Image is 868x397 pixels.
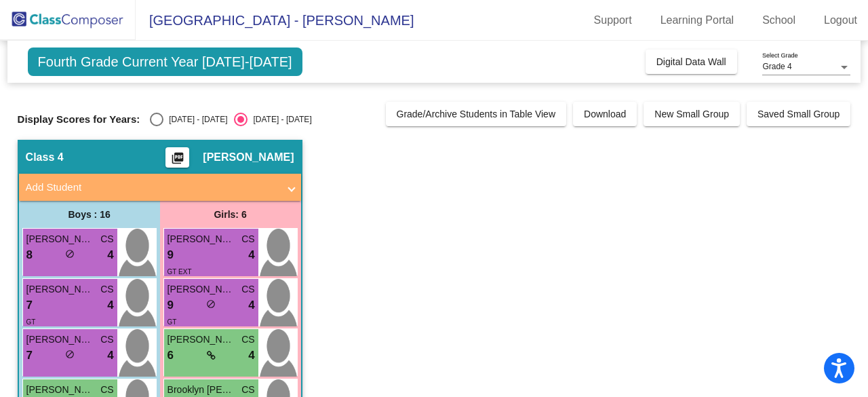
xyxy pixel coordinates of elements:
[26,180,278,195] mat-panel-title: Add Student
[65,349,75,359] span: do_not_disturb_alt
[107,246,113,264] span: 4
[650,10,745,31] a: Learning Portal
[646,50,737,74] button: Digital Data Wall
[813,10,868,31] a: Logout
[762,62,791,71] span: Grade 4
[26,232,94,246] span: [PERSON_NAME]
[107,297,113,314] span: 4
[584,109,626,119] span: Download
[28,48,302,76] span: Fourth Grade Current Year [DATE]-[DATE]
[26,246,33,264] span: 8
[136,10,414,31] span: [GEOGRAPHIC_DATA] - [PERSON_NAME]
[18,113,140,126] span: Display Scores for Years:
[167,318,177,326] span: GT
[654,109,729,119] span: New Small Group
[167,333,235,347] span: [PERSON_NAME]
[248,113,311,126] div: [DATE] - [DATE]
[19,174,301,201] mat-expansion-panel-header: Add Student
[26,151,64,164] span: Class 4
[26,282,94,297] span: [PERSON_NAME]
[100,282,113,297] span: CS
[167,232,235,246] span: [PERSON_NAME]
[167,246,174,264] span: 9
[203,151,294,164] span: [PERSON_NAME]
[747,102,850,126] button: Saved Small Group
[397,109,556,119] span: Grade/Archive Students in Table View
[163,113,227,126] div: [DATE] - [DATE]
[573,102,637,126] button: Download
[241,333,254,347] span: CS
[241,383,254,397] span: CS
[100,232,113,246] span: CS
[386,102,567,126] button: Grade/Archive Students in Table View
[26,318,36,326] span: GT
[167,383,235,397] span: Brooklyn [PERSON_NAME]
[65,249,75,259] span: do_not_disturb_alt
[167,297,174,314] span: 9
[206,299,216,309] span: do_not_disturb_alt
[167,282,235,297] span: [PERSON_NAME]
[248,347,254,364] span: 4
[644,102,740,126] button: New Small Group
[100,383,113,397] span: CS
[751,10,806,31] a: School
[167,347,174,364] span: 6
[160,201,301,228] div: Girls: 6
[19,201,160,228] div: Boys : 16
[26,333,94,347] span: [PERSON_NAME]
[170,151,186,170] mat-icon: picture_as_pdf
[26,383,94,397] span: [PERSON_NAME]
[26,347,33,364] span: 7
[656,56,726,67] span: Digital Data Wall
[100,333,113,347] span: CS
[150,113,311,126] mat-radio-group: Select an option
[241,282,254,297] span: CS
[583,10,643,31] a: Support
[107,347,113,364] span: 4
[241,232,254,246] span: CS
[167,268,192,276] span: GT EXT
[165,147,189,168] button: Print Students Details
[26,297,33,314] span: 7
[757,109,840,119] span: Saved Small Group
[248,297,254,314] span: 4
[248,246,254,264] span: 4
